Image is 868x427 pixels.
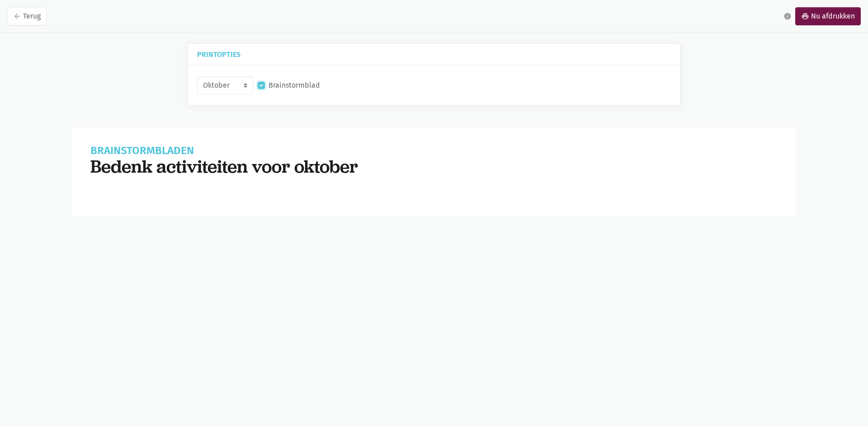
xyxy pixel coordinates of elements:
i: arrow_back [13,12,21,20]
a: arrow_backTerug [7,7,47,25]
label: Brainstormblad [269,80,320,91]
h5: Printopties [197,51,671,58]
h1: Bedenk activiteiten voor oktober [90,156,778,177]
i: print [801,12,809,20]
i: info [783,12,792,20]
a: printNu afdrukken [795,7,861,25]
h1: Brainstormbladen [90,145,778,156]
